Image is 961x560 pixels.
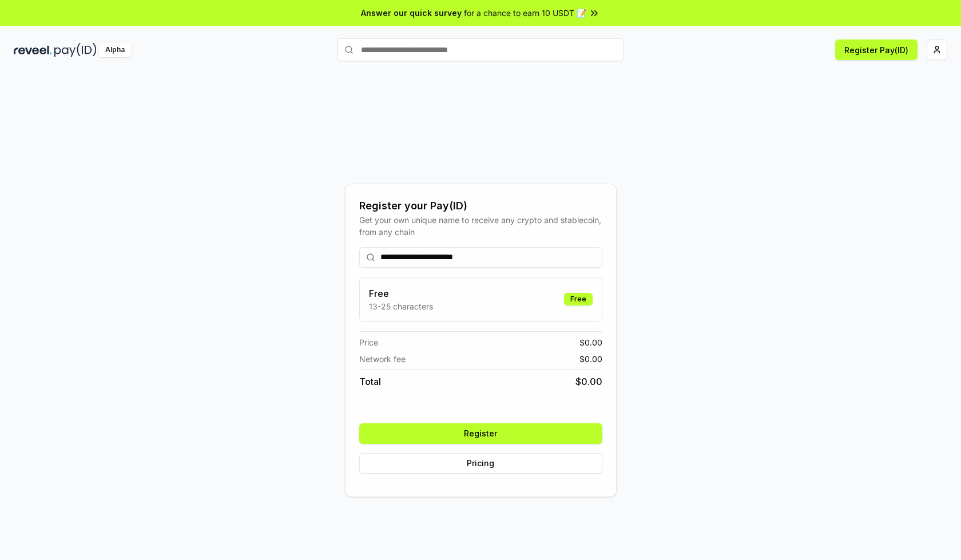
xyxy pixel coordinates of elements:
img: pay_id [54,43,97,57]
div: Alpha [99,43,131,57]
span: Price [359,336,378,348]
span: $ 0.00 [579,336,602,348]
button: Pricing [359,453,602,474]
img: reveel_dark [14,43,52,57]
div: Get your own unique name to receive any crypto and stablecoin, from any chain [359,214,602,238]
span: Network fee [359,353,406,365]
span: $ 0.00 [579,353,602,365]
span: $ 0.00 [575,375,602,388]
h3: Free [369,287,433,300]
p: 13-25 characters [369,300,433,312]
div: Register your Pay(ID) [359,198,602,214]
button: Register [359,423,602,444]
span: Total [359,375,381,388]
span: Answer our quick survey [361,7,462,19]
button: Register Pay(ID) [835,39,918,60]
span: for a chance to earn 10 USDT 📝 [464,7,586,19]
div: Free [564,293,593,305]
